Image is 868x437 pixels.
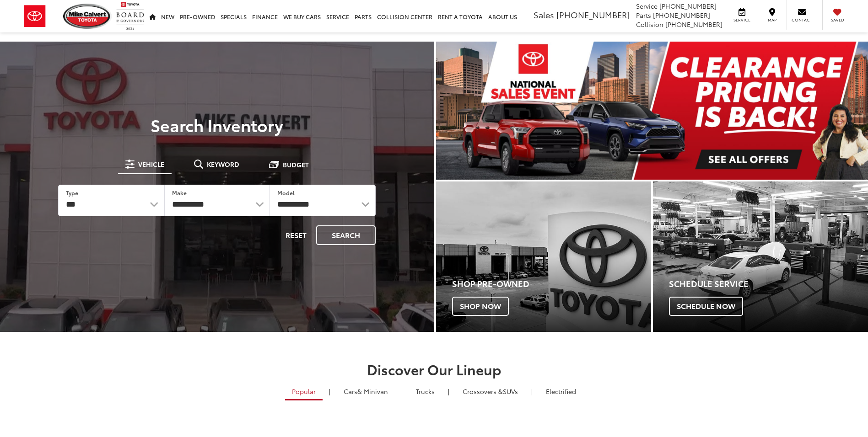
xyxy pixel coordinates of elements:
[665,20,722,29] span: [PHONE_NUMBER]
[285,384,323,400] a: Popular
[653,11,710,20] span: [PHONE_NUMBER]
[653,181,868,332] a: Schedule Service Schedule Now
[636,1,658,11] span: Service
[446,387,452,396] li: |
[327,387,333,396] li: |
[138,161,164,167] span: Vehicle
[792,17,812,23] span: Contact
[436,181,651,332] div: Toyota
[278,225,314,245] button: Reset
[556,9,630,21] span: [PHONE_NUMBER]
[534,9,554,21] span: Sales
[283,161,309,168] span: Budget
[669,297,743,316] span: Schedule Now
[207,161,239,167] span: Keyword
[277,189,295,197] label: Model
[529,387,535,396] li: |
[357,387,388,396] span: & Minivan
[172,189,187,197] label: Make
[659,1,717,11] span: [PHONE_NUMBER]
[66,189,78,197] label: Type
[636,11,651,20] span: Parts
[762,17,782,23] span: Map
[436,181,651,332] a: Shop Pre-Owned Shop Now
[38,116,396,134] h3: Search Inventory
[669,279,868,288] h4: Schedule Service
[452,279,651,288] h4: Shop Pre-Owned
[112,362,757,377] h2: Discover Our Lineup
[399,387,405,396] li: |
[827,17,847,23] span: Saved
[636,20,663,29] span: Collision
[456,384,525,399] a: SUVs
[463,387,503,396] span: Crossovers &
[539,384,583,399] a: Electrified
[732,17,752,23] span: Service
[452,297,509,316] span: Shop Now
[409,384,442,399] a: Trucks
[316,225,376,245] button: Search
[653,181,868,332] div: Toyota
[63,4,112,29] img: Mike Calvert Toyota
[337,384,395,399] a: Cars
